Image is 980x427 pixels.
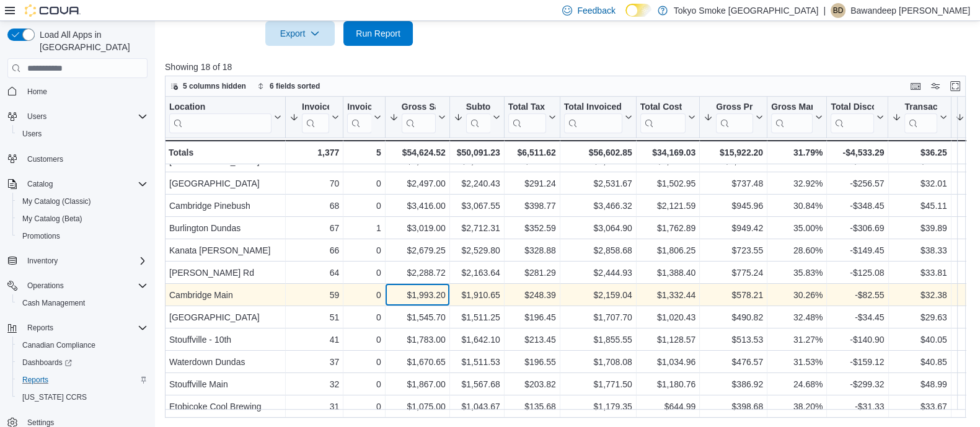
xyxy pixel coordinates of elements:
a: Promotions [17,229,65,244]
div: Total Invoiced [564,102,622,133]
div: $33.67 [893,400,947,415]
div: 68 [289,199,339,214]
div: 51 [289,310,339,325]
button: Operations [22,278,69,293]
button: Customers [2,150,152,168]
div: $1,670.65 [389,355,446,370]
div: $281.29 [508,266,556,281]
button: Total Tax [508,102,556,133]
span: Reports [27,323,53,333]
img: Cova [25,4,81,17]
div: -$82.55 [831,288,884,303]
div: $248.39 [508,288,556,303]
button: Reports [2,319,152,337]
div: $196.45 [508,310,556,325]
button: Display options [928,79,943,94]
div: 64 [289,266,339,281]
div: $45.11 [893,199,947,214]
div: Gross Profit [716,102,753,113]
div: $2,679.25 [389,244,446,258]
div: Total Tax [508,102,546,133]
div: $213.45 [508,333,556,348]
span: Reports [22,375,48,385]
div: $1,075.00 [389,400,446,415]
div: Location [169,102,271,133]
input: Dark Mode [625,4,651,17]
div: $2,529.80 [454,244,500,258]
div: 38.20% [771,400,823,415]
button: 6 fields sorted [252,79,325,94]
div: 32.92% [771,177,823,191]
button: Reports [22,320,58,335]
div: Gross Sales [402,102,436,113]
div: $476.57 [704,355,763,370]
div: $578.21 [704,288,763,303]
button: Catalog [2,175,152,193]
button: Inventory [2,252,152,270]
a: Customers [22,152,68,167]
button: Enter fullscreen [948,79,963,94]
div: -$306.69 [831,221,884,236]
div: $1,502.95 [640,177,695,191]
div: $328.88 [508,244,556,258]
button: Total Invoiced [564,102,632,133]
span: Home [27,87,47,97]
div: $3,064.90 [564,221,632,236]
div: $945.96 [704,199,763,214]
div: 24.68% [771,377,823,392]
span: 6 fields sorted [270,81,320,91]
div: $2,121.59 [640,199,695,214]
button: Users [2,108,152,125]
div: Gross Sales [402,102,436,133]
span: Reports [17,372,148,387]
div: Total Cost [640,102,686,113]
div: -$125.08 [831,266,884,281]
div: 35.00% [771,221,823,236]
span: Reports [22,320,148,335]
div: -$31.33 [831,400,884,415]
div: Cambridge Pinebush [169,199,281,214]
div: $737.48 [704,177,763,191]
button: Cash Management [12,294,152,312]
span: Promotions [22,231,60,241]
button: Gross Margin [771,102,823,133]
span: Dashboards [17,355,148,370]
div: $2,240.43 [454,177,500,191]
div: -$34.45 [831,310,884,325]
button: My Catalog (Beta) [12,210,152,227]
button: Users [12,125,152,143]
button: Keyboard shortcuts [908,79,923,94]
button: Run Report [343,21,413,46]
span: 5 columns hidden [183,81,246,91]
div: [PERSON_NAME] Rd [169,266,281,281]
span: [US_STATE] CCRS [22,392,87,402]
a: Cash Management [17,296,90,310]
div: $1,910.65 [454,288,500,303]
button: Transaction Average [892,102,947,133]
p: Bawandeep [PERSON_NAME] [850,3,970,18]
div: $1,043.67 [454,400,500,415]
span: Users [22,129,42,139]
div: -$299.32 [831,377,884,392]
div: 35.83% [771,266,823,281]
div: 41 [289,333,339,348]
div: $1,128.57 [640,333,695,348]
div: Invoices Sold [302,102,329,113]
button: Subtotal [454,102,500,133]
button: [US_STATE] CCRS [12,389,152,406]
div: $2,159.04 [564,288,632,303]
button: Export [265,21,335,46]
div: $48.99 [893,377,947,392]
button: Total Discount [831,102,884,133]
button: Promotions [12,227,152,245]
div: $398.77 [508,199,556,214]
div: 0 [347,333,381,348]
div: $3,067.55 [454,199,500,214]
div: 28.60% [771,244,823,258]
div: $1,806.25 [640,244,695,258]
div: 0 [347,177,381,191]
div: $2,444.93 [564,266,632,281]
div: $2,497.00 [389,177,446,191]
div: Total Invoiced [564,102,622,113]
